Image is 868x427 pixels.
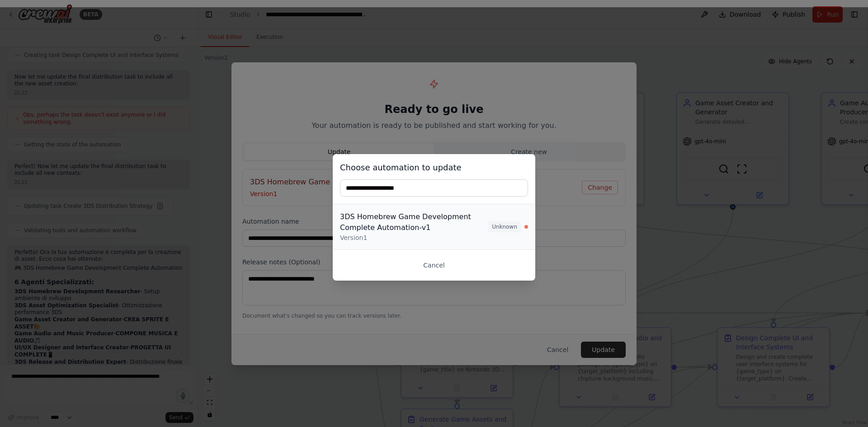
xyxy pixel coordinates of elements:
span: Unknown [488,221,521,232]
div: Version 1 [340,233,488,242]
div: 3DS Homebrew Game Development Complete Automation-v1 [340,211,488,233]
button: 3DS Homebrew Game Development Complete Automation-v1Version1Unknown [333,204,535,249]
button: Cancel [340,257,528,273]
h3: Choose automation to update [340,161,528,174]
